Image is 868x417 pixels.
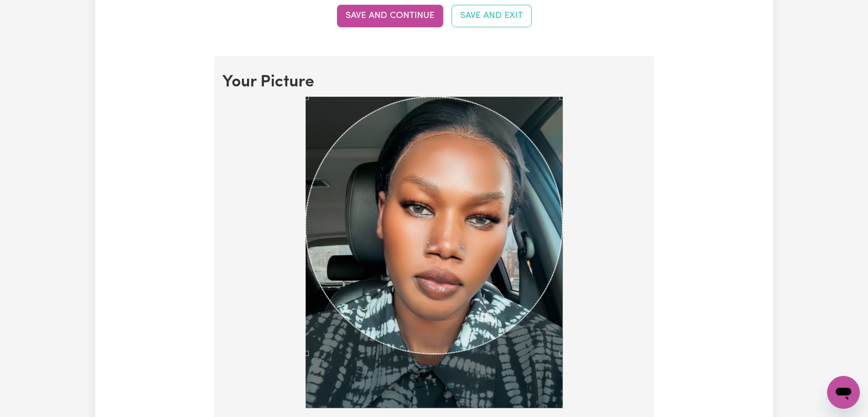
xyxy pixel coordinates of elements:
[306,97,562,354] div: Use the arrow keys to move the crop selection area
[306,97,562,408] img: 2Q==
[827,376,860,409] iframe: Button to launch messaging window
[222,72,646,92] h2: Your Picture
[337,5,443,27] button: Save and continue
[451,5,532,27] button: Save and Exit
